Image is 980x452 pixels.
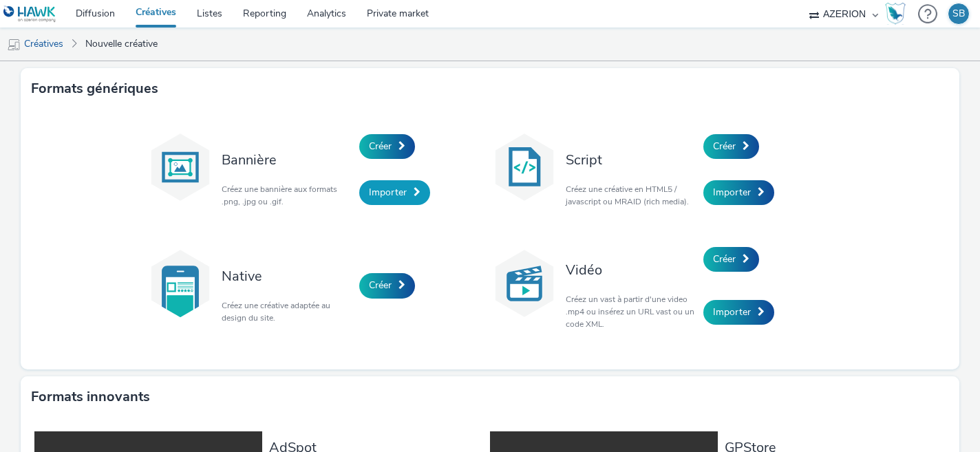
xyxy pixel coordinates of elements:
[703,300,774,325] a: Importer
[490,133,559,202] img: code.svg
[222,183,352,208] p: Créez une bannière aux formats .png, .jpg ou .gif.
[222,151,352,169] h3: Bannière
[885,3,906,25] img: Hawk Academy
[566,261,696,279] h3: Vidéo
[359,180,430,205] a: Importer
[369,279,392,292] span: Créer
[146,133,215,202] img: banner.svg
[713,140,736,153] span: Créer
[703,247,759,272] a: Créer
[31,387,150,407] h3: Formats innovants
[713,186,751,199] span: Importer
[31,78,158,99] h3: Formats génériques
[490,249,559,318] img: video.svg
[369,140,392,153] span: Créer
[369,186,407,199] span: Importer
[713,305,751,319] span: Importer
[566,183,696,208] p: Créez une créative en HTML5 / javascript ou MRAID (rich media).
[713,252,736,266] span: Créer
[222,267,352,286] h3: Native
[952,3,965,24] div: SB
[885,3,911,25] a: Hawk Academy
[359,134,415,159] a: Créer
[146,249,215,318] img: native.svg
[7,38,21,52] img: mobile
[3,6,56,23] img: undefined Logo
[703,180,774,205] a: Importer
[566,151,696,169] h3: Script
[566,293,696,330] p: Créez un vast à partir d'une video .mp4 ou insérez un URL vast ou un code XML.
[359,273,415,298] a: Créer
[78,28,164,61] a: Nouvelle créative
[222,299,352,324] p: Créez une créative adaptée au design du site.
[703,134,759,159] a: Créer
